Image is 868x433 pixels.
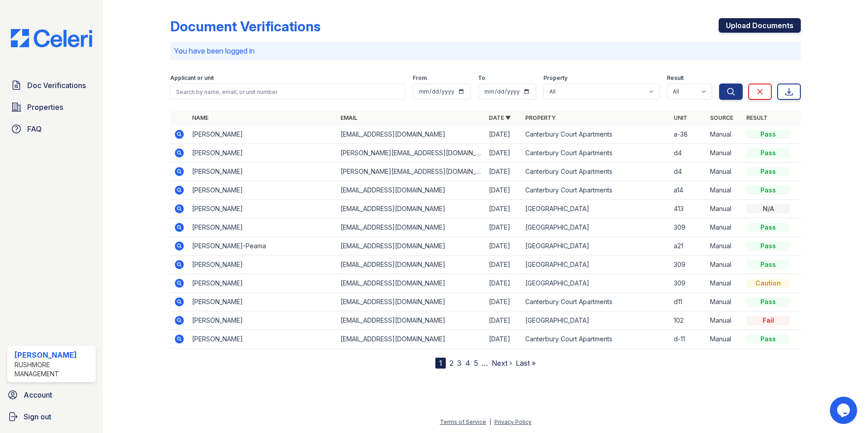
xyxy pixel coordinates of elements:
td: [GEOGRAPHIC_DATA] [522,200,670,218]
div: Pass [746,148,790,157]
td: [DATE] [485,144,522,162]
a: Doc Verifications [7,76,96,94]
td: [GEOGRAPHIC_DATA] [522,237,670,256]
a: 2 [449,359,454,368]
td: [DATE] [485,330,522,349]
td: [DATE] [485,311,522,330]
td: [EMAIL_ADDRESS][DOMAIN_NAME] [337,200,485,218]
td: [GEOGRAPHIC_DATA] [522,218,670,237]
td: [DATE] [485,162,522,181]
a: Upload Documents [719,18,801,33]
td: [PERSON_NAME]-Peama [188,237,337,256]
td: [DATE] [485,218,522,237]
td: Canterbury Court Apartments [522,293,670,311]
td: 309 [670,256,706,274]
td: [PERSON_NAME][EMAIL_ADDRESS][DOMAIN_NAME] [337,162,485,181]
a: Result [746,114,768,121]
a: 3 [457,359,462,368]
input: Search by name, email, or unit number [170,84,405,100]
span: Doc Verifications [27,80,86,91]
td: [GEOGRAPHIC_DATA] [522,256,670,274]
img: CE_Logo_Blue-a8612792a0a2168367f1c8372b55b34899dd931a85d93a1a3d3e32e68fde9ad4.png [4,29,99,47]
td: [PERSON_NAME] [188,125,337,144]
div: Pass [746,167,790,176]
td: Manual [706,218,743,237]
a: Date ▼ [489,114,511,121]
td: Manual [706,237,743,256]
td: [EMAIL_ADDRESS][DOMAIN_NAME] [337,311,485,330]
div: Pass [746,260,790,269]
td: [PERSON_NAME] [188,200,337,218]
td: [DATE] [485,200,522,218]
label: Applicant or unit [170,74,214,82]
td: [EMAIL_ADDRESS][DOMAIN_NAME] [337,293,485,311]
td: a14 [670,181,706,200]
a: Last » [516,359,536,368]
td: Manual [706,311,743,330]
span: Properties [27,102,63,113]
td: a21 [670,237,706,256]
td: 102 [670,311,706,330]
td: [EMAIL_ADDRESS][DOMAIN_NAME] [337,256,485,274]
td: [GEOGRAPHIC_DATA] [522,274,670,293]
td: [DATE] [485,237,522,256]
td: a-38 [670,125,706,144]
td: Canterbury Court Apartments [522,125,670,144]
a: Name [192,114,208,121]
label: Result [667,74,684,82]
td: Manual [706,162,743,181]
td: 309 [670,218,706,237]
td: [GEOGRAPHIC_DATA] [522,311,670,330]
div: Pass [746,130,790,139]
td: [PERSON_NAME] [188,218,337,237]
td: [EMAIL_ADDRESS][DOMAIN_NAME] [337,274,485,293]
div: 1 [435,358,446,369]
td: [PERSON_NAME][EMAIL_ADDRESS][DOMAIN_NAME] [337,144,485,162]
span: … [482,358,488,369]
td: [PERSON_NAME] [188,162,337,181]
a: Unit [674,114,687,121]
div: Pass [746,186,790,195]
label: To [478,74,485,82]
div: Pass [746,335,790,344]
a: Properties [7,98,96,116]
td: [PERSON_NAME] [188,144,337,162]
td: d4 [670,144,706,162]
td: Manual [706,181,743,200]
p: You have been logged in [174,45,797,56]
span: Account [24,389,52,400]
div: Rushmore Management [15,360,92,379]
td: Manual [706,330,743,349]
label: Property [543,74,567,82]
a: Sign out [4,408,99,426]
td: [EMAIL_ADDRESS][DOMAIN_NAME] [337,237,485,256]
a: FAQ [7,120,96,138]
td: [EMAIL_ADDRESS][DOMAIN_NAME] [337,125,485,144]
span: FAQ [27,123,42,134]
td: Manual [706,200,743,218]
td: d11 [670,293,706,311]
a: Account [4,386,99,404]
td: [EMAIL_ADDRESS][DOMAIN_NAME] [337,218,485,237]
div: N/A [746,204,790,213]
a: Email [340,114,357,121]
td: Canterbury Court Apartments [522,181,670,200]
td: Manual [706,144,743,162]
td: [PERSON_NAME] [188,181,337,200]
td: [PERSON_NAME] [188,330,337,349]
td: [DATE] [485,181,522,200]
div: Pass [746,297,790,306]
td: Manual [706,293,743,311]
div: Pass [746,223,790,232]
td: d4 [670,162,706,181]
iframe: chat widget [830,397,859,424]
td: 309 [670,274,706,293]
div: Pass [746,241,790,251]
a: Source [710,114,733,121]
td: 413 [670,200,706,218]
td: [EMAIL_ADDRESS][DOMAIN_NAME] [337,330,485,349]
td: Manual [706,274,743,293]
td: Canterbury Court Apartments [522,144,670,162]
td: Canterbury Court Apartments [522,162,670,181]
